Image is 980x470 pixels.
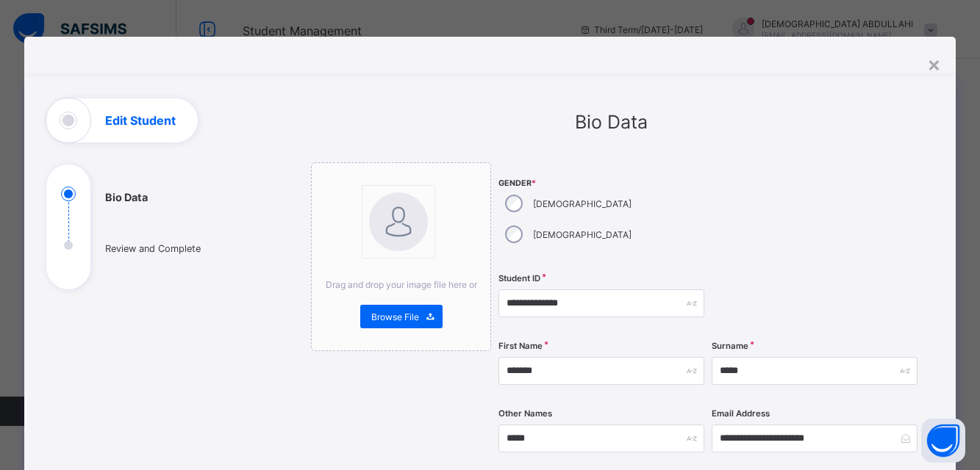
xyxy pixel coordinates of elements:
[371,311,419,322] span: Browse File
[498,273,540,283] label: Student ID
[498,178,704,188] span: Gender
[921,419,965,463] button: Open asap
[712,408,770,419] label: Email Address
[369,192,428,251] img: bannerImage
[498,341,543,351] label: First Name
[533,198,632,209] label: [DEMOGRAPHIC_DATA]
[326,279,477,290] span: Drag and drop your image file here or
[105,115,176,126] h1: Edit Student
[575,111,648,133] span: Bio Data
[311,162,491,351] div: bannerImageDrag and drop your image file here orBrowse File
[498,408,552,419] label: Other Names
[533,229,632,240] label: [DEMOGRAPHIC_DATA]
[712,341,748,351] label: Surname
[927,51,941,76] div: ×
